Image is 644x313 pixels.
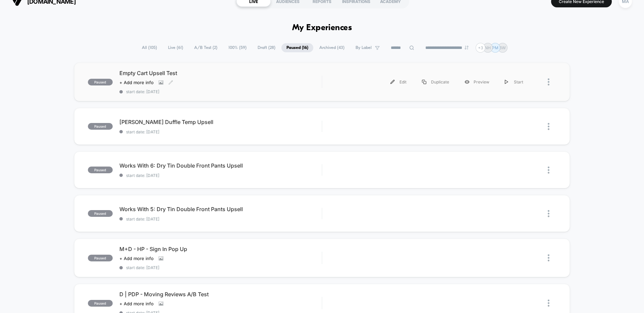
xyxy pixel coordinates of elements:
[497,74,531,89] div: Start
[119,301,154,306] span: + Add more info
[457,74,497,89] div: Preview
[119,162,322,169] span: Works With 6: Dry Tin Double Front Pants Upsell
[499,45,506,50] p: BW
[548,78,549,85] img: close
[119,246,322,252] span: M+D - HP - Sign In Pop Up
[223,43,252,52] span: 100% ( 59 )
[88,167,113,173] span: paused
[390,80,395,84] img: menu
[356,45,372,50] span: By Label
[414,74,457,89] div: Duplicate
[119,216,322,222] span: start date: [DATE]
[383,74,414,89] div: Edit
[485,45,491,50] p: NH
[119,129,322,134] span: start date: [DATE]
[314,43,350,52] span: Archived ( 43 )
[548,210,549,217] img: close
[119,119,322,125] span: [PERSON_NAME] Duffle Temp Upsell
[88,210,113,217] span: paused
[476,43,485,53] div: + 3
[189,43,222,52] span: A/B Test ( 2 )
[137,43,162,52] span: All ( 105 )
[88,300,113,307] span: paused
[119,291,322,298] span: D | PDP - Moving Reviews A/B Test
[422,80,426,84] img: menu
[548,300,549,307] img: close
[505,80,508,84] img: menu
[548,254,549,261] img: close
[253,43,280,52] span: Draft ( 28 )
[548,167,549,174] img: close
[465,46,469,50] img: end
[281,43,313,52] span: Paused ( 16 )
[548,123,549,130] img: close
[119,206,322,212] span: Works With 5: Dry Tin Double Front Pants Upsell
[292,23,352,33] h1: My Experiences
[119,173,322,178] span: start date: [DATE]
[119,70,322,76] span: Empty Cart Upsell Test
[88,123,113,130] span: paused
[119,80,154,85] span: + Add more info
[119,265,322,270] span: start date: [DATE]
[163,43,188,52] span: Live ( 61 )
[119,89,322,94] span: start date: [DATE]
[119,256,154,261] span: + Add more info
[88,79,113,85] span: paused
[88,255,113,261] span: paused
[492,45,498,50] p: PM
